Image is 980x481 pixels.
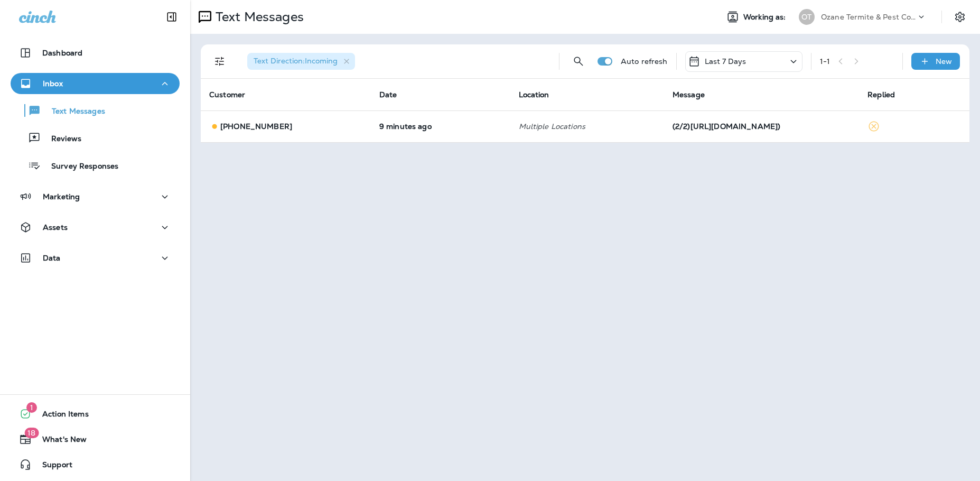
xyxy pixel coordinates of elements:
[621,57,668,66] p: Auto refresh
[568,51,589,72] button: Search Messages
[379,90,397,99] span: Date
[32,410,89,422] span: Action Items
[11,429,180,450] button: 18What's New
[11,186,180,207] button: Marketing
[820,57,830,66] div: 1 - 1
[11,217,180,238] button: Assets
[43,223,68,232] p: Assets
[519,90,549,99] span: Location
[936,57,952,66] p: New
[11,154,180,177] button: Survey Responses
[41,134,81,144] p: Reviews
[11,403,180,424] button: 1Action Items
[42,49,82,57] p: Dashboard
[673,90,705,99] span: Message
[24,428,39,438] span: 18
[867,90,895,99] span: Replied
[11,247,180,269] button: Data
[209,90,245,99] span: Customer
[41,162,118,172] p: Survey Responses
[43,79,63,88] p: Inbox
[32,460,72,473] span: Support
[32,435,87,448] span: What's New
[743,13,788,22] span: Working as:
[11,42,180,63] button: Dashboard
[43,192,80,201] p: Marketing
[254,56,338,66] span: Text Direction : Incoming
[11,454,180,475] button: Support
[379,122,502,131] p: Sep 5, 2025 01:49 PM
[799,9,815,25] div: OT
[220,122,292,131] p: [PHONE_NUMBER]
[247,53,355,70] div: Text Direction:Incoming
[519,122,656,131] p: Multiple Locations
[11,127,180,149] button: Reviews
[157,6,186,27] button: Collapse Sidebar
[209,51,230,72] button: Filters
[673,122,851,131] div: (2/2)https://g.co/homeservices/Rp5kA)
[11,99,180,122] button: Text Messages
[26,402,37,413] span: 1
[11,73,180,94] button: Inbox
[950,7,969,26] button: Settings
[211,9,304,25] p: Text Messages
[821,13,916,21] p: Ozane Termite & Pest Control
[43,254,61,262] p: Data
[41,107,105,117] p: Text Messages
[705,57,746,66] p: Last 7 Days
